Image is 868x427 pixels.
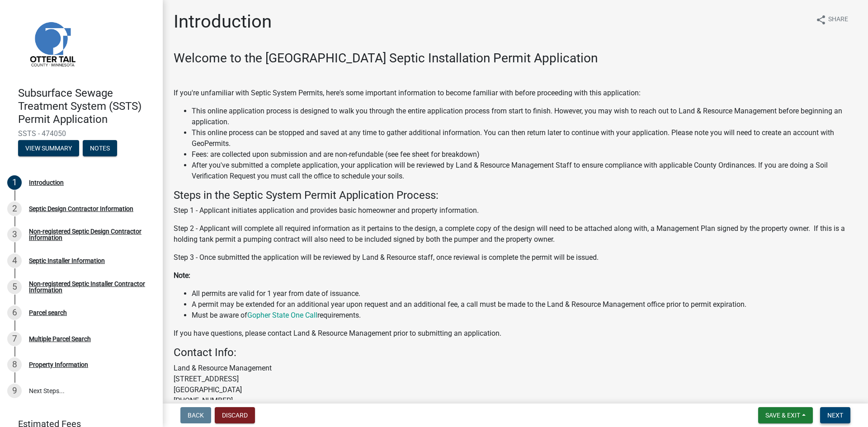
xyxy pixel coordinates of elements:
p: Step 2 - Applicant will complete all required information as it pertains to the design, a complet... [174,223,857,245]
div: 1 [7,175,22,190]
i: share [816,14,826,25]
h4: Subsurface Sewage Treatment System (SSTS) Permit Application [18,87,156,126]
div: Parcel search [29,310,67,316]
h1: Introduction [174,11,272,33]
p: If you're unfamiliar with Septic System Permits, here's some important information to become fami... [174,88,857,99]
li: A permit may be extended for an additional year upon request and an additional fee, a call must b... [192,299,857,310]
div: Introduction [29,179,64,186]
li: After you've submitted a complete application, your application will be reviewed by Land & Resour... [192,160,857,182]
div: 4 [7,253,22,268]
button: Notes [83,140,117,156]
h4: Steps in the Septic System Permit Application Process: [174,189,857,202]
p: Step 3 - Once submitted the application will be reviewed by Land & Resource staff, once reviewal ... [174,252,857,263]
div: 8 [7,357,22,372]
li: This online application process is designed to walk you through the entire application process fr... [192,106,857,127]
div: Non-registered Septic Installer Contractor Information [29,281,148,293]
button: shareShare [808,11,855,28]
strong: Note: [174,271,190,280]
a: Gopher State One Call [247,311,317,319]
button: View Summary [18,140,79,156]
li: Must be aware of requirements. [192,310,857,321]
div: 3 [7,227,22,242]
wm-modal-confirm: Summary [18,145,79,153]
span: Next [827,412,843,419]
div: 7 [7,332,22,346]
div: Septic Design Contractor Information [29,206,133,212]
div: 9 [7,384,22,398]
li: All permits are valid for 1 year from date of issuance. [192,288,857,299]
h3: Welcome to the [GEOGRAPHIC_DATA] Septic Installation Permit Application [174,51,857,66]
span: Share [828,14,848,25]
span: Back [188,412,204,419]
div: Property Information [29,361,88,368]
div: Non-registered Septic Design Contractor Information [29,228,148,241]
span: Save & Exit [765,412,800,419]
button: Save & Exit [758,407,813,423]
li: This online process can be stopped and saved at any time to gather additional information. You ca... [192,127,857,149]
div: Septic Installer Information [29,258,105,264]
p: If you have questions, please contact Land & Resource Management prior to submitting an application. [174,328,857,339]
div: 6 [7,305,22,320]
div: 2 [7,202,22,216]
button: Discard [215,407,255,423]
div: Multiple Parcel Search [29,336,91,342]
img: Otter Tail County, Minnesota [18,9,86,77]
p: Step 1 - Applicant initiates application and provides basic homeowner and property information. [174,205,857,216]
div: 5 [7,280,22,294]
h4: Contact Info: [174,346,857,359]
button: Next [820,407,850,423]
button: Back [180,407,211,423]
p: Land & Resource Management [STREET_ADDRESS] [GEOGRAPHIC_DATA] [PHONE_NUMBER] [174,363,857,417]
li: Fees: are collected upon submission and are non-refundable (see fee sheet for breakdown) [192,149,857,160]
wm-modal-confirm: Notes [83,145,117,153]
span: SSTS - 474050 [18,129,145,138]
